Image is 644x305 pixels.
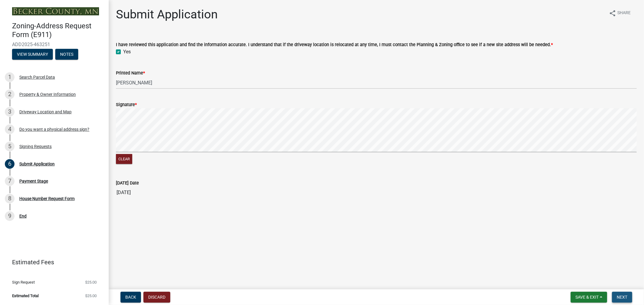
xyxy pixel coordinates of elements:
[116,103,137,107] label: Signature
[609,10,616,17] i: share
[12,42,97,47] span: ADD2025-463251
[19,144,52,149] div: Signing Requests
[575,295,599,300] span: Save & Exit
[85,280,97,284] span: $25.00
[12,294,39,298] span: Estimated Total
[19,214,27,218] div: End
[5,142,14,151] div: 5
[5,176,14,186] div: 7
[19,110,72,114] div: Driveway Location and Map
[617,295,627,300] span: Next
[617,10,631,17] span: Share
[125,295,136,300] span: Back
[19,92,76,96] div: Property & Owner Information
[5,107,14,117] div: 3
[12,7,99,15] img: Becker County, Minnesota
[19,179,48,183] div: Payment Stage
[5,211,14,221] div: 9
[19,75,55,79] div: Search Parcel Data
[612,292,632,303] button: Next
[116,7,218,22] h1: Submit Application
[19,162,55,166] div: Submit Application
[5,90,14,99] div: 2
[85,294,97,298] span: $25.00
[12,52,53,57] wm-modal-confirm: Summary
[116,71,145,75] label: Printed Name
[5,72,14,82] div: 1
[19,197,75,201] div: House Number Request Form
[5,194,14,203] div: 8
[5,256,99,268] a: Estimated Fees
[120,292,141,303] button: Back
[19,127,89,131] div: Do you want a physical address sign?
[12,280,35,284] span: Sign Request
[116,181,139,185] label: [DATE] Date
[604,7,636,19] button: shareShare
[116,43,553,47] label: I have reviewed this application and find the information accurate. I understand that if the driv...
[123,48,131,55] label: Yes
[55,49,78,60] button: Notes
[5,159,14,169] div: 6
[55,52,78,57] wm-modal-confirm: Notes
[116,154,132,164] button: Clear
[143,292,170,303] button: Discard
[12,49,53,60] button: View Summary
[12,22,104,39] h4: Zoning-Address Request Form (E911)
[5,124,14,134] div: 4
[571,292,607,303] button: Save & Exit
